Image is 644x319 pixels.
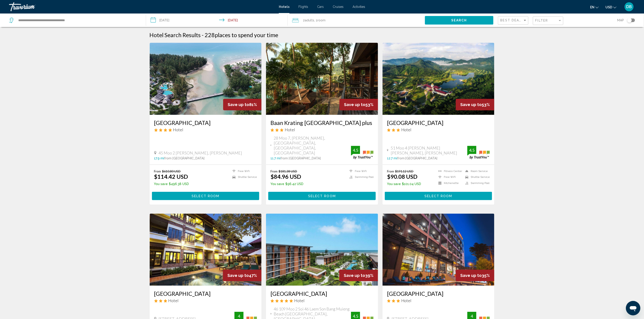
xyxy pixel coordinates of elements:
span: 12.7 mi [387,156,397,160]
span: You save [154,182,168,186]
span: - [202,32,204,38]
span: Filter [535,19,548,22]
iframe: Button to launch messaging window [626,301,640,315]
span: Select Room [192,194,219,198]
span: From [387,169,394,173]
button: User Menu [623,2,635,11]
button: Toggle map [624,18,635,22]
span: 11.7 mi [270,156,280,160]
span: , 1 [314,17,325,23]
li: Fitness Center [436,169,463,173]
ins: $90.08 USD [387,173,418,180]
span: Save up to [344,273,365,278]
h1: Hotel Search Results [150,32,201,38]
a: [GEOGRAPHIC_DATA] [270,290,374,297]
span: You save [270,182,284,186]
button: Travelers: 2 adults, 0 children [288,14,425,27]
a: Flights [298,5,308,9]
h2: 228 [205,32,278,38]
p: $496.38 USD [154,182,189,186]
a: Travorium [9,2,274,11]
div: 4 star Hotel [154,127,257,132]
span: Save up to [228,102,249,107]
ins: $84.96 USD [270,173,301,180]
img: trustyou-badge.svg [351,146,374,159]
img: Hotel image [266,43,378,115]
span: Save up to [344,102,365,107]
span: From [270,169,277,173]
li: Shuttle Service [230,175,257,179]
span: Adults [305,18,314,22]
span: Hotel [173,127,183,132]
div: 5 star Hotel [270,298,374,303]
span: 2 [303,17,314,23]
div: 53% [339,99,378,110]
span: DB [626,5,632,9]
img: Hotel image [383,43,495,115]
h3: [GEOGRAPHIC_DATA] [154,119,257,126]
div: 81% [223,99,261,110]
span: Save up to [227,273,249,278]
h3: [GEOGRAPHIC_DATA] [387,290,490,297]
a: [GEOGRAPHIC_DATA] [154,290,257,297]
li: Room Service [463,169,490,173]
a: Cruises [333,5,344,9]
a: Select Room [385,193,492,198]
span: from [GEOGRAPHIC_DATA] [280,156,321,160]
a: Activities [353,5,365,9]
div: 53% [456,99,494,110]
span: USD [605,5,612,9]
a: [GEOGRAPHIC_DATA] [387,119,490,126]
div: 4.5 [351,147,360,153]
a: Hotels [279,5,289,9]
span: From [154,169,161,173]
div: 47% [223,270,261,281]
div: 4 [467,313,476,319]
a: Hotel image [266,214,378,286]
button: Change language [590,4,599,10]
span: Search [451,19,467,22]
del: $610.80 USD [162,169,181,173]
li: Kitchenette [436,181,463,185]
span: en [590,5,594,9]
span: places to spend your time [215,32,278,38]
ins: $114.42 USD [154,173,188,180]
div: 4.5 [351,313,360,319]
p: $96.42 USD [270,182,303,186]
span: from [GEOGRAPHIC_DATA] [164,156,205,160]
span: Hotel [294,298,305,303]
div: 39% [339,270,378,281]
button: Select Room [152,192,259,200]
button: Change currency [605,4,616,10]
a: Cars [317,5,324,9]
span: Select Room [425,194,452,198]
span: Save up to [460,102,482,107]
button: Select Room [385,192,492,200]
span: Hotel [401,127,412,132]
a: Select Room [268,193,376,198]
li: Swimming Pool [347,175,374,179]
span: You save [387,182,401,186]
img: Hotel image [150,214,262,286]
div: 3 star Hotel [270,127,374,132]
div: 3 star Hotel [387,298,490,303]
div: 4.5 [467,147,476,153]
a: Baan Krating [GEOGRAPHIC_DATA] plus [270,119,374,126]
li: Free WiFi [347,169,374,173]
img: Hotel image [383,214,495,286]
button: Select Room [268,192,376,200]
button: Filter [533,16,563,25]
span: Map [617,17,624,23]
mat-select: Sort by [500,19,527,23]
div: 3 star Hotel [154,298,257,303]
